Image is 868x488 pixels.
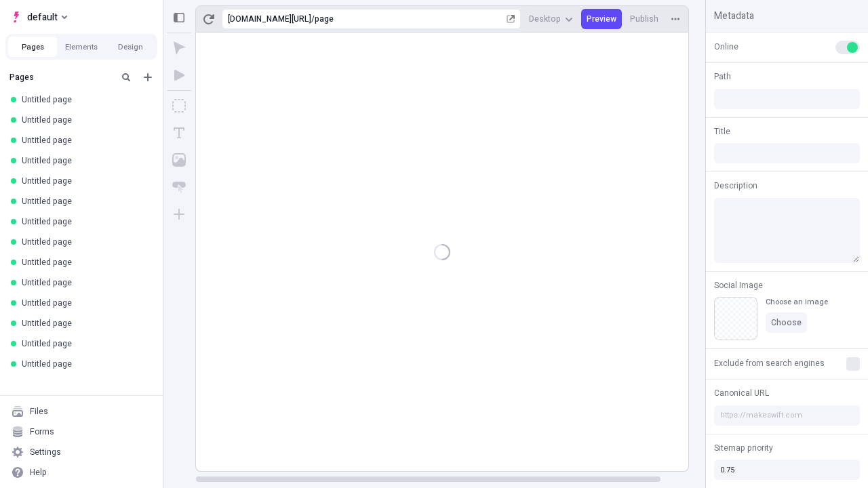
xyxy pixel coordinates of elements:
[140,69,156,85] button: Add new
[9,72,113,83] div: Pages
[22,94,146,105] div: Untitled page
[22,237,146,247] div: Untitled page
[714,442,773,454] span: Sitemap priority
[529,14,561,24] span: Desktop
[630,14,658,24] span: Publish
[766,297,828,307] div: Choose an image
[22,359,146,369] div: Untitled page
[22,338,146,349] div: Untitled page
[714,70,731,83] span: Path
[167,121,191,145] button: Text
[30,406,48,417] div: Files
[22,196,146,207] div: Untitled page
[625,9,664,29] button: Publish
[22,257,146,268] div: Untitled page
[167,148,191,172] button: Image
[714,41,738,53] span: Online
[27,9,58,25] span: default
[714,387,769,399] span: Canonical URL
[22,318,146,329] div: Untitled page
[228,14,311,24] div: [URL][DOMAIN_NAME]
[30,467,47,478] div: Help
[22,176,146,186] div: Untitled page
[714,279,763,291] span: Social Image
[714,357,825,369] span: Exclude from search engines
[106,37,155,57] button: Design
[22,277,146,288] div: Untitled page
[22,155,146,166] div: Untitled page
[714,180,757,192] span: Description
[581,9,622,29] button: Preview
[167,175,191,199] button: Button
[57,37,106,57] button: Elements
[30,447,61,457] div: Settings
[587,14,616,24] span: Preview
[22,115,146,125] div: Untitled page
[714,125,730,138] span: Title
[5,7,73,27] button: Select site
[771,317,802,328] span: Choose
[22,135,146,146] div: Untitled page
[524,9,578,29] button: Desktop
[315,14,504,24] div: page
[311,14,315,24] div: /
[22,298,146,308] div: Untitled page
[714,405,860,426] input: https://makeswift.com
[30,426,54,437] div: Forms
[8,37,57,57] button: Pages
[22,216,146,227] div: Untitled page
[167,94,191,118] button: Box
[766,312,807,333] button: Choose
